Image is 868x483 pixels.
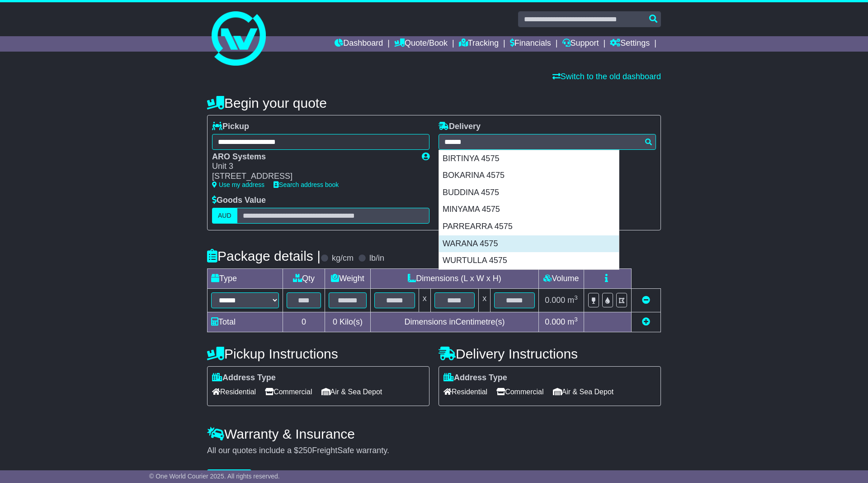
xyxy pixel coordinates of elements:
a: Use my address [212,181,264,188]
a: Dashboard [335,36,383,52]
div: PARREARRA 4575 [439,218,619,235]
div: All our quotes include a $ FreightSafe warranty. [207,446,661,456]
td: Dimensions (L x W x H) [370,268,538,288]
span: m [567,296,578,305]
div: BIRTINYA 4575 [439,150,619,167]
label: kg/cm [332,253,354,263]
h4: Begin your quote [207,96,661,110]
h4: Pickup Instructions [207,346,429,361]
a: Quote/Book [394,36,448,52]
div: MINYAMA 4575 [439,201,619,218]
a: Remove this item [642,296,650,305]
div: BUDDINA 4575 [439,184,619,201]
h4: Delivery Instructions [439,346,661,361]
td: Kilo(s) [325,312,371,332]
typeahead: Please provide city [439,134,656,150]
label: Pickup [212,122,249,132]
div: ARO Systems [212,152,413,162]
label: Delivery [439,122,481,132]
span: Air & Sea Depot [553,385,614,399]
td: Volume [538,268,584,288]
td: Dimensions in Centimetre(s) [370,312,538,332]
span: Commercial [265,385,312,399]
span: Residential [212,385,256,399]
span: m [567,317,578,326]
a: Switch to the old dashboard [552,72,661,81]
a: Add new item [642,317,650,326]
div: WURTULLA 4575 [439,252,619,269]
td: Qty [283,268,325,288]
label: lb/in [369,253,384,263]
h4: Package details | [207,249,321,263]
a: Search address book [274,181,339,188]
sup: 3 [574,294,578,301]
td: 0 [283,312,325,332]
div: Unit 3 [212,162,413,172]
span: 0 [333,317,337,326]
div: BOKARINA 4575 [439,167,619,184]
span: Air & Sea Depot [321,385,382,399]
a: Financials [510,36,551,52]
td: Weight [325,268,371,288]
label: AUD [212,208,237,224]
span: Residential [443,385,487,399]
label: Goods Value [212,196,266,206]
a: Settings [610,36,650,52]
td: Total [208,312,283,332]
td: x [479,288,491,312]
a: Tracking [459,36,499,52]
sup: 3 [574,316,578,323]
td: x [419,288,430,312]
a: Support [562,36,599,52]
span: © One World Courier 2025. All rights reserved. [149,473,280,480]
span: 0.000 [545,317,565,326]
h4: Warranty & Insurance [207,426,661,441]
label: Address Type [212,373,276,383]
div: WARANA 4575 [439,235,619,253]
div: [STREET_ADDRESS] [212,172,413,182]
span: 0.000 [545,296,565,305]
td: Type [208,268,283,288]
span: 250 [298,446,312,455]
span: Commercial [496,385,543,399]
label: Address Type [443,373,507,383]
